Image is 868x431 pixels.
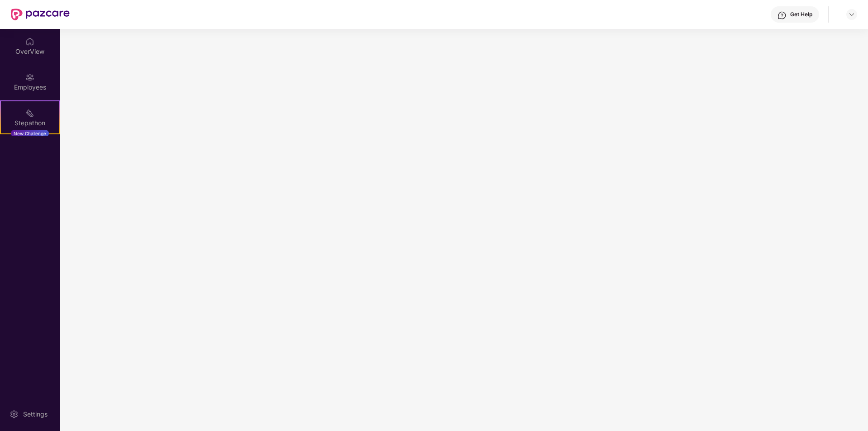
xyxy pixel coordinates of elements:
img: svg+xml;base64,PHN2ZyBpZD0iRHJvcGRvd24tMzJ4MzIiIHhtbG5zPSJodHRwOi8vd3d3LnczLm9yZy8yMDAwL3N2ZyIgd2... [848,11,855,18]
div: Settings [20,410,50,419]
img: New Pazcare Logo [11,9,70,20]
div: Get Help [790,11,812,18]
img: svg+xml;base64,PHN2ZyBpZD0iSG9tZSIgeG1sbnM9Imh0dHA6Ly93d3cudzMub3JnLzIwMDAvc3ZnIiB3aWR0aD0iMjAiIG... [25,37,34,46]
img: svg+xml;base64,PHN2ZyB4bWxucz0iaHR0cDovL3d3dy53My5vcmcvMjAwMC9zdmciIHdpZHRoPSIyMSIgaGVpZ2h0PSIyMC... [25,109,34,118]
div: Stepathon [1,118,59,128]
img: svg+xml;base64,PHN2ZyBpZD0iRW1wbG95ZWVzIiB4bWxucz0iaHR0cDovL3d3dy53My5vcmcvMjAwMC9zdmciIHdpZHRoPS... [25,73,34,82]
img: svg+xml;base64,PHN2ZyBpZD0iU2V0dGluZy0yMHgyMCIgeG1sbnM9Imh0dHA6Ly93d3cudzMub3JnLzIwMDAvc3ZnIiB3aW... [10,410,19,419]
div: New Challenge [11,130,49,137]
img: svg+xml;base64,PHN2ZyBpZD0iSGVscC0zMngzMiIgeG1sbnM9Imh0dHA6Ly93d3cudzMub3JnLzIwMDAvc3ZnIiB3aWR0aD... [777,11,787,20]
